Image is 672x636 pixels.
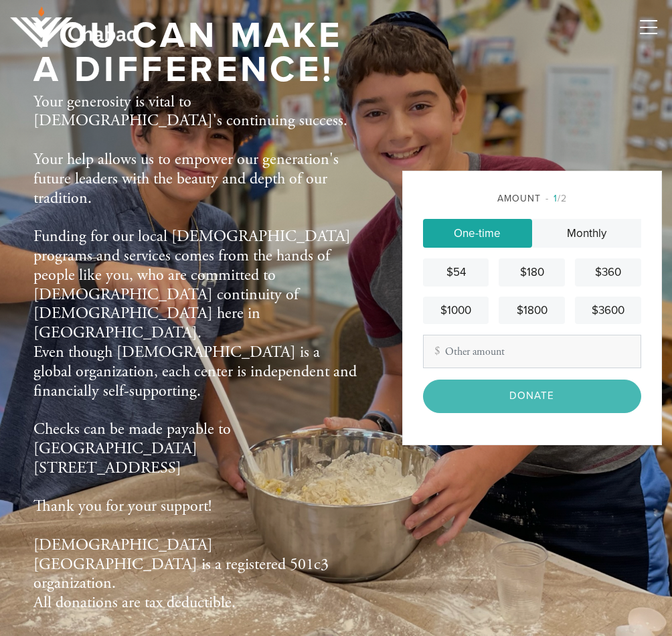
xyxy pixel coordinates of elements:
a: $3600 [575,297,641,325]
img: logo_half.png [10,7,137,48]
h1: YOU CAN MAKE A DIFFERENCE! [33,18,359,87]
a: $1800 [499,297,565,325]
div: $1800 [504,302,560,319]
div: $3600 [580,302,636,319]
span: 1 [554,193,558,204]
h4: Your generosity is vital to [DEMOGRAPHIC_DATA]'s continuing success. Your help allows us to empow... [33,92,359,613]
div: $1000 [428,302,484,319]
div: $360 [580,264,636,281]
div: Amount [423,191,641,206]
a: $1000 [423,297,489,325]
a: $180 [499,258,565,287]
input: Other amount [423,335,641,368]
a: Monthly [532,219,641,248]
span: /2 [545,193,567,204]
a: $360 [575,258,641,287]
a: One-time [423,219,532,248]
div: $54 [428,264,484,281]
div: $180 [504,264,560,281]
a: $54 [423,258,489,287]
